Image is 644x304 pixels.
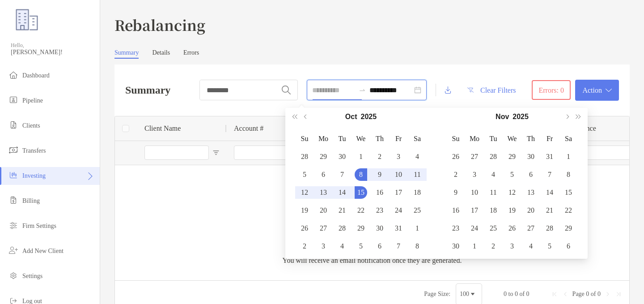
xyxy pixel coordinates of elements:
div: Page Size: [424,291,450,298]
td: 2025-10-17 [389,184,408,201]
a: Summary [114,49,139,59]
img: billing icon [8,195,19,206]
td: 2025-10-31 [389,219,408,237]
td: 2025-11-08 [408,237,427,255]
div: 18 [487,204,500,217]
img: transfers icon [8,145,19,155]
td: 2025-10-07 [333,166,352,184]
div: 2 [487,240,500,253]
td: 2025-11-17 [465,201,484,219]
td: 2025-10-08 [352,166,370,184]
div: 10 [468,186,481,199]
img: pipeline icon [8,94,19,105]
div: Next Page [604,291,611,298]
img: arrow [606,88,612,93]
th: Su [295,130,314,148]
div: 12 [298,186,311,199]
td: 2025-10-15 [352,184,370,201]
td: 2025-09-28 [295,148,314,166]
td: 2025-10-09 [370,166,389,184]
div: 21 [336,204,348,217]
div: 3 [317,240,330,253]
td: 2025-11-06 [370,237,389,255]
td: 2025-11-23 [446,219,465,237]
div: 20 [525,204,537,217]
div: 13 [317,186,330,199]
div: 8 [411,240,424,253]
div: 28 [543,222,556,235]
a: Errors [183,49,199,59]
div: 14 [543,186,556,199]
button: Last year (Control + left) [289,108,301,126]
div: First Page [551,291,558,298]
div: 3 [392,150,405,163]
div: 30 [373,222,386,235]
span: 0 [504,291,507,297]
td: 2025-10-30 [370,219,389,237]
div: 2 [298,240,311,253]
span: of [519,291,525,297]
th: Th [521,130,540,148]
div: 6 [373,240,386,253]
div: 30 [525,150,537,163]
span: to [359,86,366,94]
span: Transfers [22,147,46,154]
p: Currently, there are no daily proposals available. [283,237,462,248]
td: 2025-10-30 [521,148,540,166]
td: 2025-10-03 [389,148,408,166]
td: 2025-10-11 [408,166,427,184]
th: Tu [333,130,352,148]
div: 10 [392,168,405,181]
td: 2025-11-04 [484,166,503,184]
div: 4 [336,240,348,253]
div: 6 [525,168,537,181]
td: 2025-11-04 [333,237,352,255]
td: 2025-10-14 [333,184,352,201]
span: [PERSON_NAME]! [11,49,94,56]
div: 17 [392,186,405,199]
td: 2025-09-29 [314,148,333,166]
td: 2025-11-02 [446,166,465,184]
div: 28 [298,150,311,163]
div: 29 [562,222,575,235]
td: 2025-10-16 [370,184,389,201]
span: Firm Settings [22,223,56,229]
img: investing icon [8,170,19,180]
div: 1 [355,150,367,163]
div: 28 [487,150,500,163]
th: Fr [540,130,559,148]
button: Previous month (PageUp) [301,108,312,126]
span: 0 [597,291,601,297]
td: 2025-10-28 [484,148,503,166]
div: 27 [317,222,330,235]
div: 15 [355,186,367,199]
div: 29 [317,150,330,163]
td: 2025-11-18 [484,201,503,219]
span: Page [572,291,585,297]
td: 2025-11-02 [295,237,314,255]
td: 2025-10-28 [333,219,352,237]
td: 2025-10-10 [389,166,408,184]
span: of [591,291,596,297]
div: 19 [298,204,311,217]
th: Mo [465,130,484,148]
img: add_new_client icon [8,245,19,256]
td: 2025-10-22 [352,201,370,219]
div: 17 [468,204,481,217]
td: 2025-12-04 [521,237,540,255]
div: 6 [317,168,330,181]
td: 2025-10-18 [408,184,427,201]
td: 2025-11-03 [314,237,333,255]
div: 24 [468,222,481,235]
div: 24 [392,204,405,217]
div: 31 [543,150,556,163]
span: Billing [22,197,40,204]
button: Clear Filters [460,80,523,100]
th: Mo [314,130,333,148]
td: 2025-10-05 [295,166,314,184]
td: 2025-10-04 [408,148,427,166]
td: 2025-11-15 [559,184,578,201]
img: Zoe Logo [11,4,43,36]
div: 15 [562,186,575,199]
td: 2025-10-24 [389,201,408,219]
